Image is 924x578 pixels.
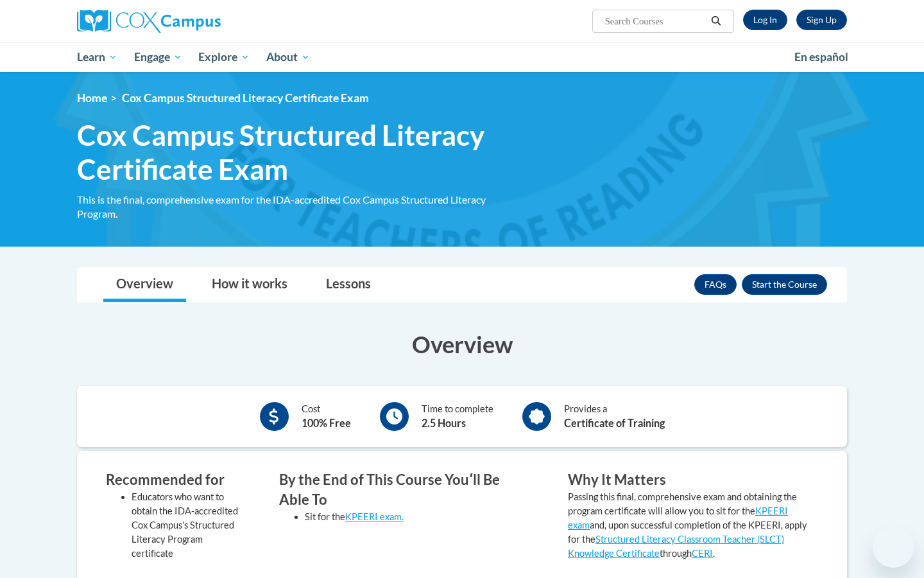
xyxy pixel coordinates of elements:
[77,328,847,360] h3: Overview
[692,548,713,559] a: CERI
[422,417,466,429] b: 2.5 Hours
[694,274,737,295] a: FAQs
[564,417,665,429] b: Certificate of Training
[568,534,784,559] a: Structured Literacy Classroom Teacher (SLCT) Knowledge Certificate
[77,118,520,186] span: Cox Campus Structured Literacy Certificate Exam
[77,91,107,105] a: Home
[198,49,250,65] span: Explore
[786,44,857,71] a: En español
[796,10,847,30] a: Register
[305,510,529,524] li: Sit for the
[77,193,520,221] div: This is the final, comprehensive exam for the IDA-accredited Cox Campus Structured Literacy Program.
[69,42,126,72] a: Learn
[126,42,191,72] a: Engage
[706,13,726,29] button: Search
[134,49,182,65] span: Engage
[794,50,848,64] span: En español
[743,10,787,30] a: Log In
[568,505,788,530] a: KPEERI exam
[302,417,351,429] b: 100% Free
[190,42,258,72] a: Explore
[77,10,321,33] a: Cox Campus
[258,42,318,72] a: About
[313,268,384,302] a: Lessons
[266,49,310,65] span: About
[742,274,827,295] button: Enroll
[873,527,914,568] iframe: Button to launch messaging window
[103,268,186,302] a: Overview
[279,470,529,510] h3: By the End of This Course Youʹll Be Able To
[77,49,117,65] span: Learn
[568,490,818,561] p: Passing this final, comprehensive exam and obtaining the program certificate will allow you to si...
[77,10,221,33] img: Cox Campus
[106,470,241,490] h3: Recommended for
[302,402,351,431] div: Cost
[422,402,493,431] div: Time to complete
[568,470,818,490] h3: Why It Matters
[58,42,866,72] div: Main menu
[132,490,241,561] li: Educators who want to obtain the IDA-accredited Cox Campus's Structured Literacy Program certificate
[604,13,706,29] input: Search Courses
[564,402,665,431] div: Provides a
[199,268,300,302] a: How it works
[345,511,404,522] a: KPEERI exam.
[122,91,369,105] span: Cox Campus Structured Literacy Certificate Exam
